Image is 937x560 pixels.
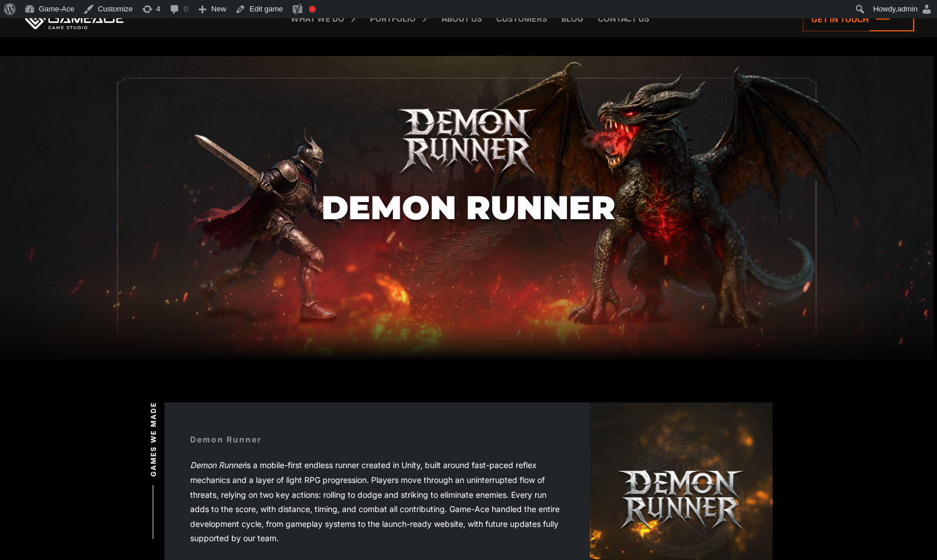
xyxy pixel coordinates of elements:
span: Games we made [148,402,159,477]
span: admin [898,5,918,13]
a: Get in touch [803,7,914,31]
p: is a mobile-first endless runner created in Unity, built around fast-paced reflex mechanics and a... [190,458,564,546]
em: Demon Runner [190,460,245,470]
div: Focus keyphrase not set [309,6,316,13]
div: Demon Runner [190,433,262,445]
h1: Demon Runner [321,190,616,225]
